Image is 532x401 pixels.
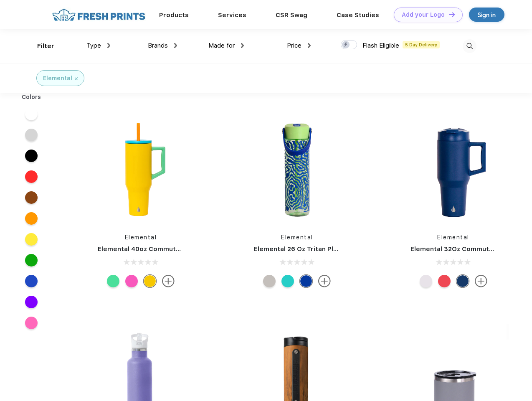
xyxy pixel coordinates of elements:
img: more.svg [475,275,487,287]
img: dropdown.png [308,43,311,48]
img: dropdown.png [174,43,177,48]
div: Colors [15,93,48,102]
img: desktop_search.svg [463,39,476,53]
span: Type [86,42,101,49]
img: dropdown.png [107,43,110,48]
a: Elemental [125,234,157,241]
img: more.svg [318,275,331,287]
a: Elemental [281,234,313,241]
a: CSR Swag [276,11,307,19]
a: Elemental 32Oz Commuter Tumbler [410,245,524,253]
div: Add your Logo [402,11,445,18]
div: Elemental [43,74,72,83]
a: Elemental 40oz Commuter Tumbler [98,245,211,253]
span: 5 Day Delivery [403,41,440,48]
div: Navy [456,275,469,287]
img: filter_cancel.svg [75,77,78,80]
img: DT [449,12,455,17]
div: Matte White [420,275,432,287]
img: more.svg [162,275,175,287]
img: func=resize&h=266 [85,114,196,225]
div: Robin's Egg [281,275,294,287]
img: func=resize&h=266 [398,114,509,225]
a: Products [159,11,189,19]
span: Made for [208,42,235,49]
img: dropdown.png [241,43,244,48]
a: Elemental 26 Oz Tritan Plastic Water Bottle [254,245,392,253]
a: Services [218,11,246,19]
img: func=resize&h=266 [241,114,352,225]
div: Sign in [478,10,496,20]
span: Flash Eligible [362,42,399,49]
div: Filter [37,41,54,51]
div: Green [107,275,119,287]
div: Aqua Waves [300,275,312,287]
a: Sign in [469,8,504,22]
div: Lemon zest [144,275,156,287]
div: Hot Pink Drip [125,275,138,287]
span: Price [287,42,301,49]
img: fo%20logo%202.webp [50,8,148,22]
div: Midnight Clear [263,275,276,287]
span: Brands [148,42,168,49]
div: Red [438,275,451,287]
a: Elemental [437,234,469,241]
